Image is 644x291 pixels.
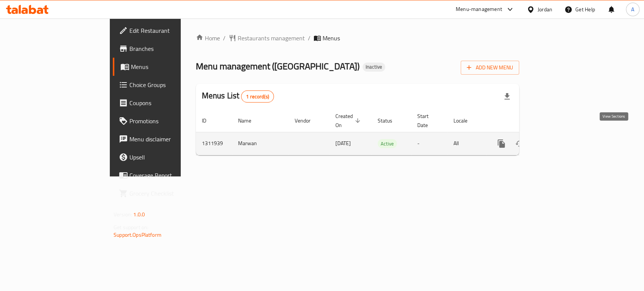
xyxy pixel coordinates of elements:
[498,87,516,106] div: Export file
[129,171,211,180] span: Coverage Report
[335,138,351,148] span: [DATE]
[241,93,274,100] span: 1 record(s)
[113,166,217,184] a: Coverage Report
[202,90,274,103] h2: Menus List
[335,112,363,130] span: Created On
[232,132,289,155] td: Marwan
[114,222,148,232] span: Get support on:
[241,90,274,103] div: Total records count
[486,109,571,132] th: Actions
[323,34,340,43] span: Menus
[114,210,132,219] span: Version:
[223,34,226,43] li: /
[129,189,211,198] span: Grocery Checklist
[129,153,211,162] span: Upsell
[129,116,211,126] span: Promotions
[456,5,502,14] div: Menu-management
[378,116,402,125] span: Status
[295,116,320,125] span: Vendor
[467,63,513,72] span: Add New Menu
[129,98,211,107] span: Coupons
[453,116,477,125] span: Locale
[129,26,211,35] span: Edit Restaurant
[114,230,161,240] a: Support.OpsPlatform
[411,132,447,155] td: -
[238,116,261,125] span: Name
[113,112,217,130] a: Promotions
[133,210,145,219] span: 1.0.0
[196,34,519,43] nav: breadcrumb
[363,64,385,70] span: Inactive
[202,116,216,125] span: ID
[631,5,634,14] span: A
[113,76,217,94] a: Choice Groups
[510,135,529,153] button: Change Status
[113,184,217,202] a: Grocery Checklist
[229,34,305,43] a: Restaurants management
[129,44,211,53] span: Branches
[378,139,397,148] div: Active
[461,61,519,75] button: Add New Menu
[196,58,360,75] span: Menu management ( [GEOGRAPHIC_DATA] )
[417,112,438,130] span: Start Date
[196,109,571,155] table: enhanced table
[113,21,217,40] a: Edit Restaurant
[113,94,217,112] a: Coupons
[113,148,217,166] a: Upsell
[113,58,217,76] a: Menus
[131,62,211,71] span: Menus
[447,132,486,155] td: All
[308,34,310,43] li: /
[113,40,217,58] a: Branches
[538,5,552,14] div: Jordan
[492,135,510,153] button: more
[129,135,211,144] span: Menu disclaimer
[238,34,305,43] span: Restaurants management
[129,80,211,89] span: Choice Groups
[378,139,397,148] span: Active
[113,130,217,148] a: Menu disclaimer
